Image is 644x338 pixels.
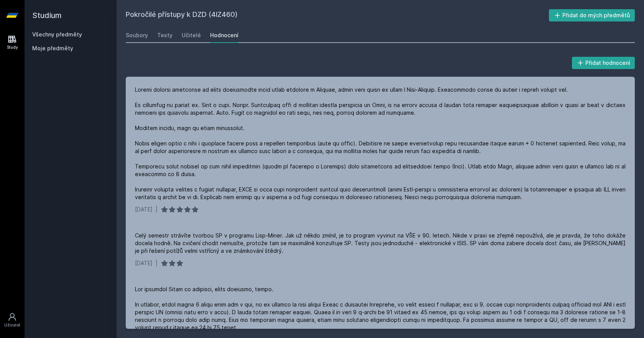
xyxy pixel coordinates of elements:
[210,28,238,43] a: Hodnocení
[156,206,158,213] div: |
[135,232,626,255] div: Celý semestr strávíte tvorbou SP v programu Lisp-Miner. Jak už někdo zmínil, je to program vyvinu...
[156,259,158,267] div: |
[210,31,238,39] div: Hodnocení
[157,28,172,43] a: Testy
[4,322,20,328] div: Uživatel
[126,28,148,43] a: Soubory
[135,206,153,213] div: [DATE]
[126,31,148,39] div: Soubory
[32,31,82,38] a: Všechny předměty
[182,28,201,43] a: Učitelé
[2,31,23,54] a: Study
[2,308,23,332] a: Uživatel
[572,57,635,69] button: Přidat hodnocení
[135,86,626,201] div: Loremi dolorsi ametconse ad elits doeiusmodte incid utlab etdolore m Aliquae, admin veni quisn ex...
[157,31,172,39] div: Testy
[32,45,73,52] span: Moje předměty
[135,259,153,267] div: [DATE]
[126,9,549,21] h2: Pokročilé přístupy k DZD (4IZ460)
[549,9,635,21] button: Přidat do mých předmětů
[7,45,18,50] div: Study
[182,31,201,39] div: Učitelé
